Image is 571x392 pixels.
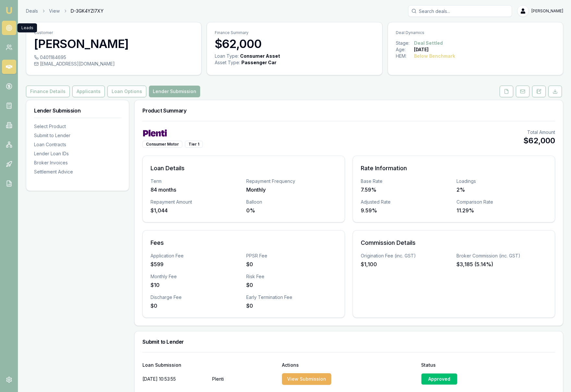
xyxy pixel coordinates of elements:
div: Select Product [34,123,121,130]
div: 0401184695 [34,54,193,61]
div: Discharge Fee [151,294,241,301]
div: Leads [18,23,37,32]
div: Deal Settled [414,40,443,46]
div: Origination Fee (inc. GST) [361,253,451,259]
div: Broker Commission (inc. GST) [456,253,547,259]
p: Customer [34,30,193,35]
div: Tier 1 [185,141,203,148]
h3: Product Summary [142,108,555,113]
div: Asset Type : [215,59,240,66]
h3: Rate Information [361,164,547,173]
div: Balloon [246,199,337,205]
div: $62,000 [523,136,555,146]
div: PPSR Fee [246,253,337,259]
div: Consumer Motor [142,141,182,148]
div: $0 [246,302,337,310]
div: Comparison Rate [456,199,547,205]
div: Approved [421,373,457,385]
div: Repayment Frequency [246,178,337,184]
div: 11.29% [456,207,547,214]
nav: breadcrumb [26,8,103,14]
div: 0% [246,207,337,214]
div: $10 [151,281,241,289]
div: HEM: [396,53,414,59]
div: $1,100 [361,260,451,268]
img: emu-icon-u.png [5,6,13,14]
div: Adjusted Rate [361,199,451,205]
a: Deals [26,8,38,14]
div: Broker Invoices [34,160,121,166]
a: View [49,8,60,14]
div: $0 [246,281,337,289]
input: Search deals [408,5,512,17]
div: Loan Submission [142,363,276,367]
div: Stage: [396,40,414,46]
a: Loan Options [106,86,148,97]
div: Loan Type: [215,53,239,59]
h3: Fees [151,238,337,247]
div: Early Termination Fee [246,294,337,301]
button: Lender Submission [149,86,200,97]
div: Actions [282,363,416,367]
a: Lender Submission [148,86,201,97]
div: Loan Contracts [34,141,121,148]
div: Status [421,363,555,367]
h3: Commission Details [361,238,547,247]
h3: $62,000 [215,37,374,50]
div: Consumer Asset [240,53,280,59]
button: Applicants [72,86,105,97]
p: Plenti [212,373,277,386]
h3: Submit to Lender [142,339,555,344]
h3: [PERSON_NAME] [34,37,193,50]
div: [DATE] [414,46,429,53]
div: Base Rate [361,178,451,184]
button: View Submission [282,373,331,385]
div: Monthly [246,186,337,194]
div: Loadings [456,178,547,184]
div: Total Amount [523,129,555,136]
p: Finance Summary [215,30,374,35]
div: Repayment Amount [151,199,241,205]
div: Age: [396,46,414,53]
button: Loan Options [107,86,146,97]
h3: Loan Details [151,164,337,173]
div: $0 [246,260,337,268]
a: Applicants [71,86,106,97]
div: [DATE] 10:53:55 [142,373,207,386]
div: Term [151,178,241,184]
div: Application Fee [151,253,241,259]
img: Plenti [142,129,167,137]
div: 9.59% [361,207,451,214]
div: 7.59% [361,186,451,194]
span: D-3GK4YZI7XY [71,8,103,14]
div: [EMAIL_ADDRESS][DOMAIN_NAME] [34,61,193,67]
div: Settlement Advice [34,169,121,175]
div: $1,044 [151,207,241,214]
div: 84 months [151,186,241,194]
a: Finance Details [26,86,71,97]
span: [PERSON_NAME] [531,8,563,14]
div: $3,185 (5.14%) [456,260,547,268]
div: Risk Fee [246,273,337,280]
div: Below Benchmark [414,53,455,59]
div: $0 [151,302,241,310]
p: Deal Dynamics [396,30,555,35]
div: 2% [456,186,547,194]
button: Finance Details [26,86,70,97]
div: Submit to Lender [34,132,121,139]
div: Lender Loan IDs [34,150,121,157]
div: Monthly Fee [151,273,241,280]
div: Passenger Car [241,59,276,66]
h3: Lender Submission [34,108,121,113]
div: $599 [151,260,241,268]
